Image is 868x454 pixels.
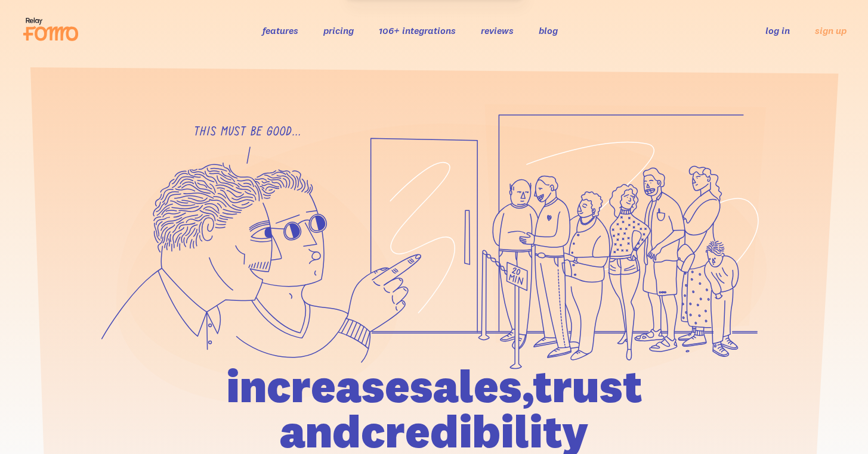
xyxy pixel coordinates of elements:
[323,24,354,36] a: pricing
[262,24,298,36] a: features
[539,24,558,36] a: blog
[379,24,456,36] a: 106+ integrations
[481,24,514,36] a: reviews
[815,24,847,37] a: sign up
[158,363,711,454] h1: increase sales, trust and credibility
[765,24,790,36] a: log in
